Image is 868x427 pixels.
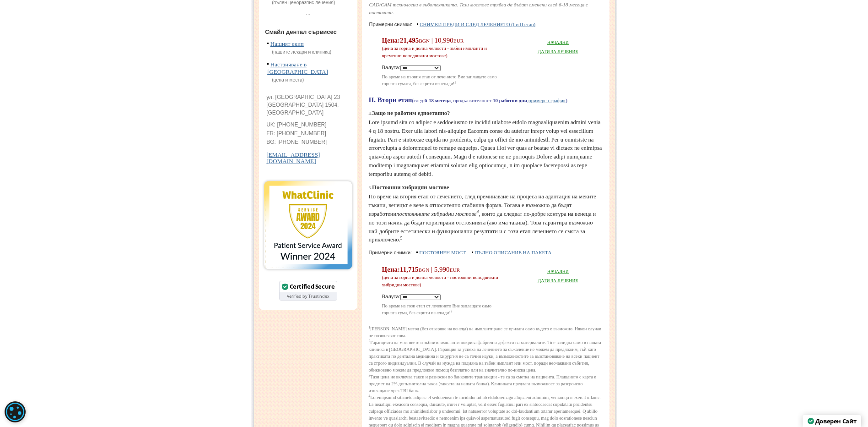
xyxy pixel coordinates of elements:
[528,98,566,103] a: примерен график
[419,250,466,255] a: ПОСТОЯНЕН МОСТ
[382,37,505,59] p: Цена:
[382,73,505,87] p: По време на първия етап от лечението Вие заплащате само горната сумата, без скрити изненади!
[267,43,269,45] img: dot.gif
[400,37,464,44] span: 21,495
[369,325,371,329] sup: 1
[431,266,450,273] span: | 5,990
[382,46,487,58] span: (цена за горна и долна челюсти - зъбни импланти и временни неподвижни мостове)
[369,21,602,28] div: Примерни снимки:
[266,145,320,164] a: [EMAIL_ADDRESS][DOMAIN_NAME]
[382,266,505,288] p: Цена:
[412,98,567,103] span: (след: , продължителност: , )
[369,249,603,257] div: Примерни снимки:
[369,373,371,378] sup: 3
[538,269,578,283] a: НАЧАЛНИДАТИ ЗА ЛЕЧЕНИЕ
[372,184,449,191] b: Постоянни хибридни мостове
[369,394,371,398] sup: 4
[400,266,460,273] span: 11,715
[420,22,535,27] a: СНИМКИ ПРЕДИ И СЛЕД ЛЕЧЕНИЕТО (I и II етап)
[493,98,527,103] strong: 10 работни дни
[267,49,331,55] span: (нашите лекари и клиника)
[431,37,453,44] span: | 10,990
[474,250,551,255] a: ПЪЛНО ОПИСАНИЕ НА ПАКЕТА
[382,293,505,300] div: Валута:
[454,81,456,85] sup: 3
[396,211,479,217] i: постоянните хибридни мостове
[267,61,328,76] a: Настаняване в [GEOGRAPHIC_DATA]
[450,267,460,273] span: EUR
[400,236,403,241] sup: 5
[266,121,350,130] li: UK: [PHONE_NUMBER]
[382,64,505,71] div: Валута:
[419,267,430,273] span: BGN
[369,96,412,104] span: II. Втори етап
[425,98,451,103] strong: 6-18 месеца
[382,275,498,287] span: (цена за горна и долна челюсти - постоянни неподвижни хибридни мостове)
[476,210,479,214] sup: 4
[382,302,505,316] p: По време на този етап от лечението Вие заплащате само горната сума, без скрити изненади!
[265,28,337,35] b: Смайл дентал сървисес
[369,183,603,244] p: По време на втория етап от лечението, след преминаване на процеса на адаптация на меките тъкани, ...
[472,252,473,254] img: dot.gif
[416,252,418,254] img: dot.gif
[262,179,355,272] img: Smile Dental Services
[538,40,578,54] a: НАЧАЛНИДАТИ ЗА ЛЕЧЕНИЕ
[280,292,337,300] div: Verified by Trustindex
[417,23,418,26] img: dot.gif
[267,63,269,66] img: dot.gif
[419,38,430,44] span: BGN
[270,40,304,47] a: Нашият екип
[267,77,304,82] span: (цена и места)
[369,111,372,116] span: 4.
[451,309,453,313] sup: 3
[369,185,372,190] span: 5.
[266,139,350,148] li: BG: [PHONE_NUMBER]
[453,38,464,44] span: EUR
[266,93,350,116] li: ул. [GEOGRAPHIC_DATA] 23 [GEOGRAPHIC_DATA] 1504, [GEOGRAPHIC_DATA]
[266,130,350,139] li: FR: [PHONE_NUMBER]
[290,284,335,290] div: Certified Secure
[369,339,371,343] sup: 2
[372,110,450,116] b: Защо не работим едноетапно?
[5,401,26,422] div: Cookie consent button
[262,8,355,19] div: ...
[369,109,603,179] p: Lore ipsumd sita co adipisc e seddoeiusmo te incidid utlabore etdolo magnaaliquaenim admini venia...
